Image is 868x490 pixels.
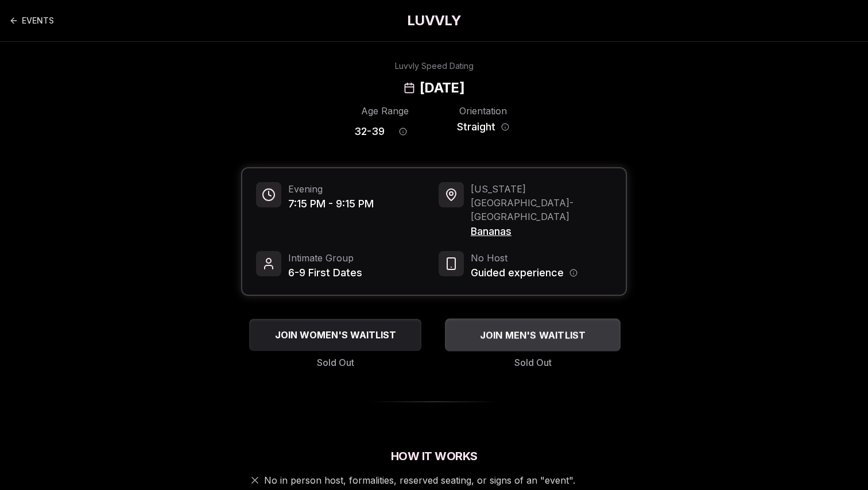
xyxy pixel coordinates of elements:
span: No in person host, formalities, reserved seating, or signs of an "event". [264,473,575,487]
button: Age range information [390,119,416,144]
span: Sold Out [514,356,552,369]
span: No Host [471,251,578,265]
div: Orientation [452,104,514,118]
div: Luvvly Speed Dating [395,60,474,72]
span: JOIN WOMEN'S WAITLIST [273,328,398,342]
span: Evening [288,182,374,196]
button: Orientation information [501,123,509,131]
span: Intimate Group [288,251,362,265]
button: Host information [569,269,578,277]
span: [US_STATE][GEOGRAPHIC_DATA] - [GEOGRAPHIC_DATA] [471,182,612,223]
div: Age Range [354,104,416,118]
span: 7:15 PM - 9:15 PM [288,196,374,212]
span: JOIN MEN'S WAITLIST [478,328,588,342]
span: 6-9 First Dates [288,265,362,281]
h2: [DATE] [420,79,464,97]
h2: How It Works [241,448,627,464]
a: LUVVLY [407,11,461,30]
button: JOIN MEN'S WAITLIST - Sold Out [445,318,621,351]
span: 32 - 39 [354,124,385,140]
button: JOIN WOMEN'S WAITLIST - Sold Out [249,319,421,351]
a: Back to events [9,9,54,32]
span: Sold Out [317,356,354,369]
span: Straight [457,119,495,135]
span: Bananas [471,223,612,240]
span: Guided experience [471,265,564,281]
